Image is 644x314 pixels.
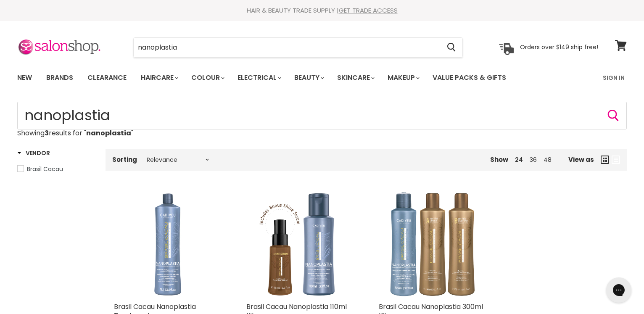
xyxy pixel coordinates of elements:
[133,37,463,58] form: Product
[607,109,620,122] button: Search
[530,156,537,164] a: 36
[288,69,329,87] a: Beauty
[134,38,440,57] input: Search
[17,149,50,157] h3: Vendor
[568,156,594,163] span: View as
[331,69,380,87] a: Skincare
[544,156,552,164] a: 48
[426,69,512,87] a: Value Packs & Gifts
[520,43,598,51] p: Orders over $149 ship free!
[112,156,137,163] label: Sorting
[381,69,425,87] a: Makeup
[7,66,637,90] nav: Main
[86,128,131,138] strong: nanoplastia
[231,69,286,87] a: Electrical
[246,191,354,298] img: Brasil Cacau Nanoplastia 110ml Kit
[81,69,133,87] a: Clearance
[515,156,523,164] a: 24
[11,69,38,87] a: New
[45,128,49,138] strong: 3
[598,69,630,87] a: Sign In
[135,69,183,87] a: Haircare
[7,6,637,15] div: HAIR & BEAUTY TRADE SUPPLY |
[339,6,398,15] a: GET TRADE ACCESS
[440,38,462,57] button: Search
[17,102,627,129] input: Search
[40,69,79,87] a: Brands
[11,66,555,90] ul: Main menu
[490,155,508,164] span: Show
[17,129,627,137] p: Showing results for " "
[17,102,627,129] form: Product
[379,191,486,298] img: Brasil Cacau Nanoplastia 300ml Kit
[185,69,230,87] a: Colour
[114,191,221,298] img: Brasil Cacau Nanoplastia Treatment
[17,164,95,174] a: Brasil Cacau
[602,274,636,306] iframe: Gorgias live chat messenger
[27,165,63,173] span: Brasil Cacau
